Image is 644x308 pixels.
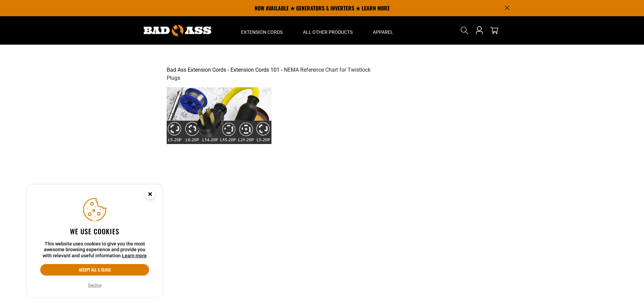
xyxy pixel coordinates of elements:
[281,67,283,73] span: ›
[303,29,353,35] span: All Other Products
[231,16,293,45] summary: Extension Cords
[293,16,363,45] summary: All Other Products
[459,25,470,36] summary: Search
[228,67,229,73] span: ›
[167,87,271,144] img: NEMA Reference Chart for Twistlock Plugs
[122,253,147,258] a: Learn more
[363,16,403,45] summary: Apparel
[40,264,149,276] button: Accept all & close
[167,67,226,73] a: Bad Ass Extension Cords
[241,29,283,35] span: Extension Cords
[167,66,374,82] nav: breadcrumbs
[40,241,149,259] p: This website uses cookies to give you the most awesome browsing experience and provide you with r...
[40,227,149,236] h2: We use cookies
[373,29,393,35] span: Apparel
[86,282,103,289] button: Decline
[231,67,280,73] a: Extension Cords 101
[27,185,162,298] aside: Cookie Consent
[144,25,211,36] img: Bad Ass Extension Cords
[167,67,371,81] span: NEMA Reference Chart for Twistlock Plugs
